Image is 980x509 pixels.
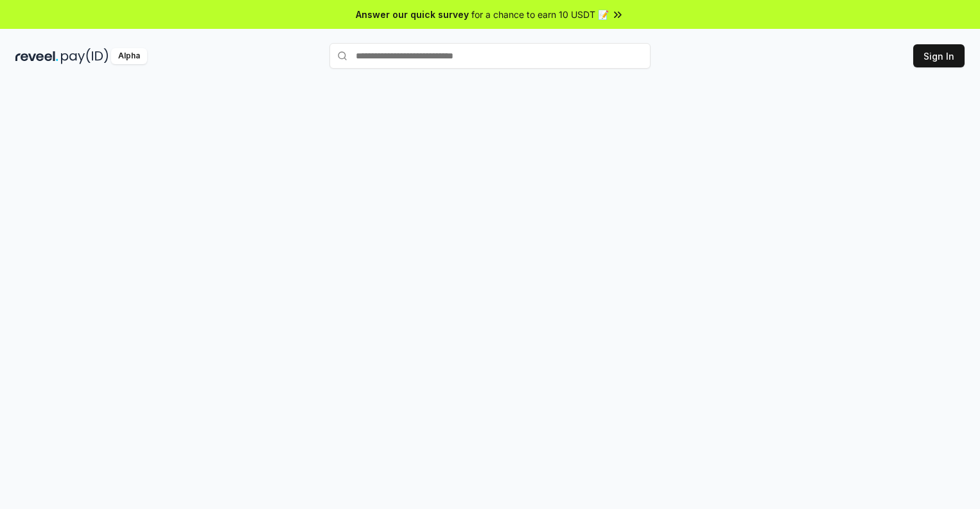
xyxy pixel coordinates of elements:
[15,48,58,64] img: reveel_dark
[913,44,965,67] button: Sign In
[356,8,469,21] span: Answer our quick survey
[61,48,109,64] img: pay_id
[471,8,609,21] span: for a chance to earn 10 USDT 📝
[111,48,147,64] div: Alpha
